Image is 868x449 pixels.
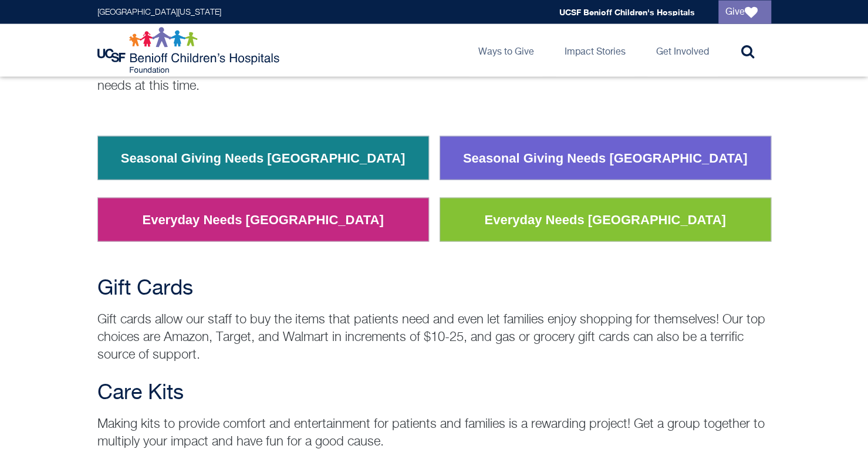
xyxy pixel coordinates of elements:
a: Everyday Needs [GEOGRAPHIC_DATA] [133,205,392,235]
p: Gift cards allow our staff to buy the items that patients need and even let families enjoy shoppi... [97,311,771,364]
img: Logo for UCSF Benioff Children's Hospitals Foundation [97,27,282,74]
p: Our wish lists include what we need the most for patient care and comfort, hand-selected by staff... [97,60,771,95]
a: Impact Stories [555,24,635,77]
a: Everyday Needs [GEOGRAPHIC_DATA] [475,205,734,235]
a: Seasonal Giving Needs [GEOGRAPHIC_DATA] [454,143,756,174]
a: Seasonal Giving Needs [GEOGRAPHIC_DATA] [112,143,414,174]
a: Give [718,1,771,24]
h2: Care Kits [97,382,771,405]
a: Get Involved [647,24,718,77]
h2: Gift Cards [97,277,771,301]
a: Ways to Give [469,24,543,77]
a: [GEOGRAPHIC_DATA][US_STATE] [97,8,221,16]
a: UCSF Benioff Children's Hospitals [559,7,695,17]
